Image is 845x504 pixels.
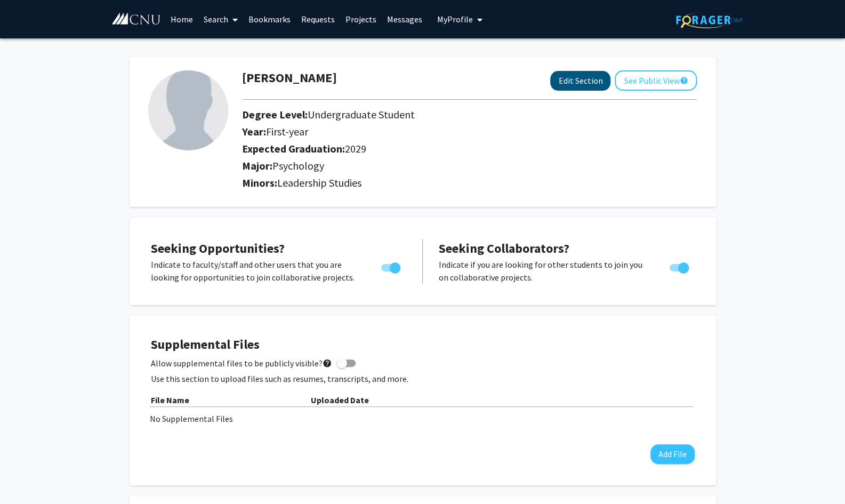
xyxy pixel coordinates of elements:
h2: Expected Graduation: [242,142,637,155]
h4: Supplemental Files [151,337,695,353]
div: Toggle [665,258,695,274]
iframe: Chat [8,456,45,496]
span: First-year [266,125,308,138]
img: Profile Picture [148,70,228,150]
a: Home [165,1,198,38]
a: Search [198,1,243,38]
button: See Public View [615,70,697,91]
p: Use this section to upload files such as resumes, transcripts, and more. [151,372,695,385]
span: Seeking Collaborators? [439,240,569,257]
span: Seeking Opportunities? [151,240,285,257]
button: Edit Section [550,71,610,91]
mat-icon: help [323,357,332,370]
img: Christopher Newport University Logo [111,12,162,26]
b: File Name [151,395,189,405]
a: Messages [382,1,428,38]
a: Projects [340,1,382,38]
span: Leadership Studies [277,176,361,189]
h1: [PERSON_NAME] [242,70,337,86]
h2: Degree Level: [242,108,637,121]
span: Psychology [272,159,324,172]
p: Indicate to faculty/staff and other users that you are looking for opportunities to join collabor... [151,258,361,284]
b: Uploaded Date [311,395,369,405]
span: Undergraduate Student [308,108,415,121]
a: Bookmarks [243,1,296,38]
h2: Minors: [242,177,697,189]
h2: Major: [242,159,697,172]
button: Add File [650,444,695,464]
p: Indicate if you are looking for other students to join you on collaborative projects. [439,258,649,284]
span: 2029 [345,142,366,155]
span: Allow supplemental files to be publicly visible? [151,357,332,370]
div: No Supplemental Files [150,412,696,425]
div: Toggle [377,258,406,274]
img: ForagerOne Logo [676,12,743,28]
a: Requests [296,1,340,38]
h2: Year: [242,125,637,138]
mat-icon: help [679,74,688,87]
span: My Profile [437,14,473,25]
